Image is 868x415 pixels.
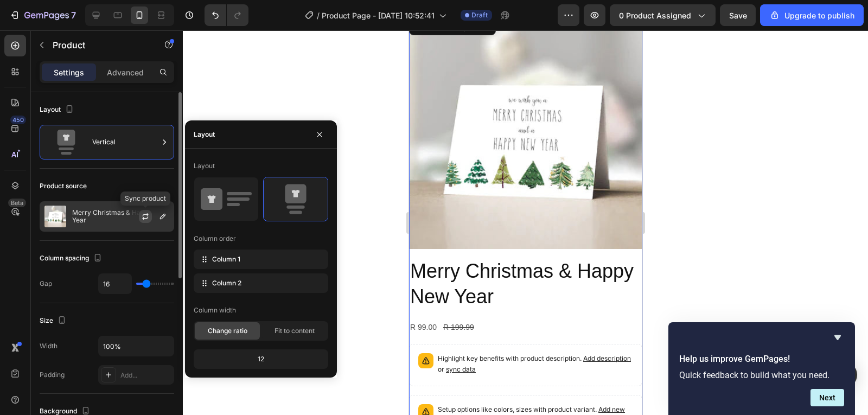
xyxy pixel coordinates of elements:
div: Upgrade to publish [769,10,854,21]
iframe: Design area [409,30,642,415]
img: product feature img [44,206,66,227]
div: 12 [196,352,326,367]
span: 0 product assigned [619,10,691,21]
span: Fit to content [275,326,315,336]
span: Product Page - [DATE] 10:52:41 [322,10,435,21]
p: Merry Christmas & Happy New Year [72,209,169,224]
div: Layout [194,130,215,139]
input: Auto [99,336,174,356]
div: Gap [40,279,52,289]
span: Change ratio [208,326,247,336]
div: 450 [10,116,26,124]
span: / [317,10,320,21]
span: Column 1 [212,254,240,264]
p: Setup options like colors, sizes with product variant. [29,374,224,395]
div: Column width [194,305,236,315]
p: Quick feedback to build what you need. [679,370,844,380]
button: Hide survey [831,331,844,344]
div: Layout [194,161,215,171]
div: Column spacing [40,251,104,266]
div: Layout [40,103,76,117]
p: Product [53,39,145,52]
span: Draft [471,10,488,20]
input: Auto [99,274,131,293]
div: Undo/Redo [205,4,248,26]
button: Next question [810,389,844,406]
p: Settings [54,67,84,78]
div: Padding [40,370,65,380]
div: Vertical [92,130,158,155]
button: 7 [4,4,81,26]
span: Column 2 [212,278,241,288]
h2: Help us improve GemPages! [679,353,844,366]
div: Help us improve GemPages! [679,331,844,406]
button: Save [720,4,756,26]
button: 0 product assigned [610,4,716,26]
div: Add... [120,371,171,380]
div: Width [40,341,58,351]
span: Save [729,11,747,20]
div: Size [40,314,68,328]
p: 7 [71,9,76,22]
div: Beta [8,199,26,207]
div: Product source [40,181,87,191]
div: Column order [194,234,236,244]
button: Upgrade to publish [760,4,864,26]
p: Advanced [107,67,144,78]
